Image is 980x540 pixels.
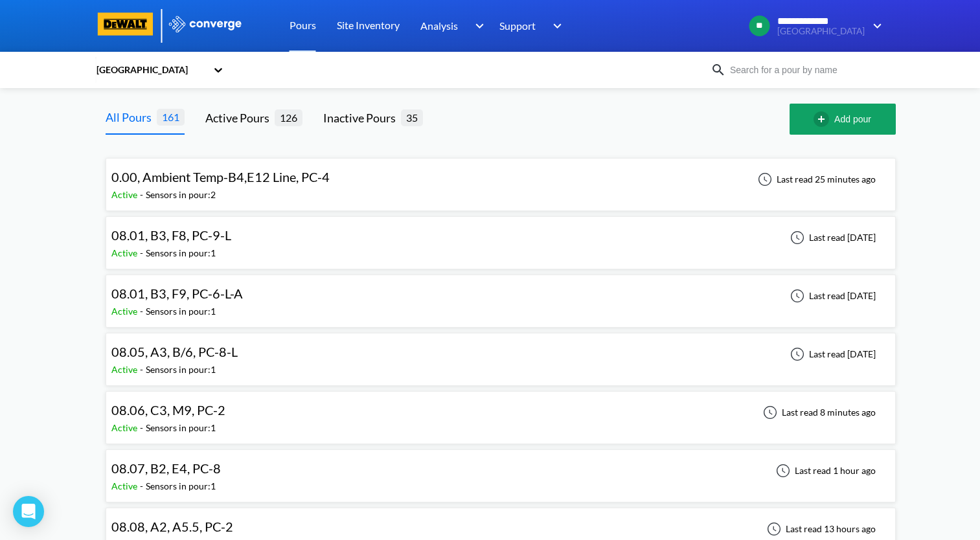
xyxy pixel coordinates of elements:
div: Sensors in pour: 1 [146,304,216,319]
div: Sensors in pour: 1 [146,421,216,435]
span: Analysis [420,17,458,34]
a: 08.01, B3, F8, PC-9-LActive-Sensors in pour:1Last read [DATE] [106,231,896,242]
div: All Pours [106,108,157,126]
div: Last read [DATE] [783,346,880,362]
div: Last read [DATE] [783,230,880,245]
a: 08.01, B3, F9, PC-6-L-AActive-Sensors in pour:1Last read [DATE] [106,289,896,300]
span: - [140,306,146,317]
span: Active [111,364,140,375]
div: Last read 25 minutes ago [751,172,880,187]
img: logo-dewalt.svg [95,12,156,36]
img: downArrow.svg [545,18,565,34]
span: 08.05, A3, B/6, PC-8-L [111,344,238,359]
a: 08.08, A2, A5.5, PC-2Active-Sensors in pour:1Last read 13 hours ago [106,523,896,534]
span: - [140,247,146,258]
span: 08.01, B3, F9, PC-6-L-A [111,286,243,301]
span: - [140,364,146,375]
img: downArrow.svg [466,18,487,34]
div: Open Intercom Messenger [13,496,44,527]
div: [GEOGRAPHIC_DATA] [95,63,207,77]
a: 08.06, C3, M9, PC-2Active-Sensors in pour:1Last read 8 minutes ago [106,406,896,417]
span: Active [111,189,140,200]
div: Inactive Pours [323,109,401,127]
span: - [140,480,146,491]
span: 08.06, C3, M9, PC-2 [111,402,225,418]
span: 08.08, A2, A5.5, PC-2 [111,519,233,534]
span: 126 [275,109,302,126]
img: logo_ewhite.svg [168,16,243,32]
img: icon-search.svg [711,62,726,78]
span: Active [111,306,140,317]
span: [GEOGRAPHIC_DATA] [777,27,865,36]
a: 0.00, Ambient Temp-B4,E12 Line, PC-4Active-Sensors in pour:2Last read 25 minutes ago [106,173,896,184]
div: Last read 13 hours ago [760,521,880,537]
img: downArrow.svg [865,18,885,34]
span: Active [111,480,140,491]
div: Sensors in pour: 1 [146,363,216,377]
div: Active Pours [205,109,275,127]
div: Sensors in pour: 1 [146,246,216,260]
span: Support [499,17,536,34]
span: 0.00, Ambient Temp-B4,E12 Line, PC-4 [111,169,330,185]
span: 08.07, B2, E4, PC-8 [111,460,221,476]
span: Active [111,247,140,258]
div: Sensors in pour: 2 [146,188,216,202]
img: add-circle-outline.svg [814,111,834,127]
span: Active [111,422,140,433]
button: Add pour [790,104,896,135]
div: Last read 8 minutes ago [756,405,880,420]
div: Sensors in pour: 1 [146,479,216,493]
input: Search for a pour by name [726,63,883,77]
div: Last read 1 hour ago [769,463,880,478]
a: 08.07, B2, E4, PC-8Active-Sensors in pour:1Last read 1 hour ago [106,464,896,475]
span: - [140,189,146,200]
div: Last read [DATE] [783,288,880,304]
a: 08.05, A3, B/6, PC-8-LActive-Sensors in pour:1Last read [DATE] [106,348,896,359]
span: - [140,422,146,433]
span: 161 [157,109,185,125]
span: 35 [401,109,423,126]
span: 08.01, B3, F8, PC-9-L [111,227,231,243]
